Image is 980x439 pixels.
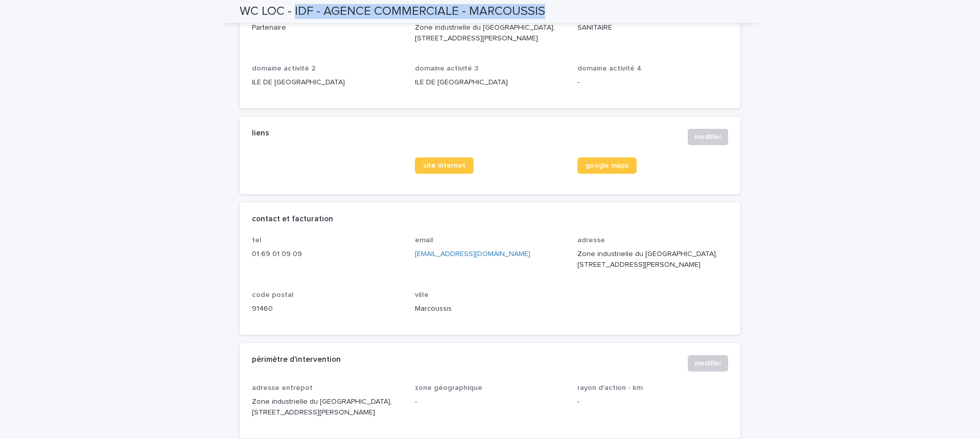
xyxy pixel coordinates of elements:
span: domaine activité 4 [577,65,642,72]
h2: liens [252,129,269,138]
h2: périmètre d'intervention [252,355,341,364]
a: google maps [577,157,637,174]
p: Zone industrielle du [GEOGRAPHIC_DATA], [STREET_ADDRESS][PERSON_NAME] [252,397,403,418]
p: Partenaire [252,22,403,33]
p: Zone industrielle du [GEOGRAPHIC_DATA], [STREET_ADDRESS][PERSON_NAME] [415,22,566,44]
p: - [415,397,566,407]
span: site internet [423,162,465,169]
span: modifier [694,132,721,142]
p: - [577,397,728,407]
span: modifier [694,358,721,368]
button: modifier [688,129,728,145]
span: domaine activité 3 [415,65,478,72]
h2: WC LOC - IDF - AGENCE COMMERCIALE - MARCOUSSIS [240,4,545,19]
span: tel [252,237,262,244]
p: ILE DE [GEOGRAPHIC_DATA] [252,77,403,88]
span: domaine activité 2 [252,65,316,72]
p: 91460 [252,304,403,314]
p: ILE DE [GEOGRAPHIC_DATA] [415,77,566,88]
span: adresse entrepot [252,384,313,391]
span: code postal [252,291,294,298]
span: zone géographique [415,384,482,391]
p: 01 69 01 09 09 [252,249,403,260]
span: rayon d'action - km [577,384,643,391]
p: - [577,77,728,88]
a: site internet [415,157,474,174]
span: adresse [577,237,605,244]
p: SANITAIRE [577,22,728,33]
span: google maps [586,162,628,169]
button: modifier [688,355,728,372]
span: email [415,237,433,244]
a: [EMAIL_ADDRESS][DOMAIN_NAME] [415,250,530,258]
h2: contact et facturation [252,215,333,224]
p: Zone industrielle du [GEOGRAPHIC_DATA], [STREET_ADDRESS][PERSON_NAME] [577,249,728,270]
p: Marcoussis [415,304,566,314]
span: ville [415,291,429,298]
